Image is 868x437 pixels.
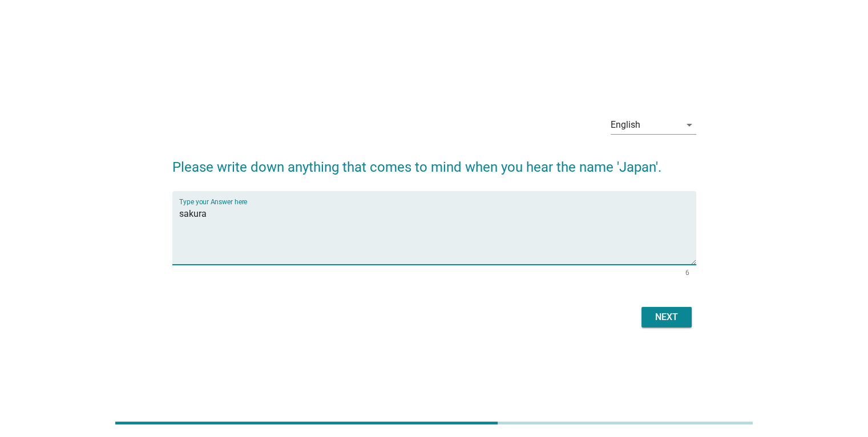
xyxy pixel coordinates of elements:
i: arrow_drop_down [683,118,696,132]
div: 6 [685,269,689,276]
h2: Please write down anything that comes to mind when you hear the name 'Japan'. [172,145,696,177]
div: English [611,120,640,130]
div: Next [651,310,683,324]
button: Next [641,307,692,327]
textarea: Type your Answer here [179,205,696,265]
